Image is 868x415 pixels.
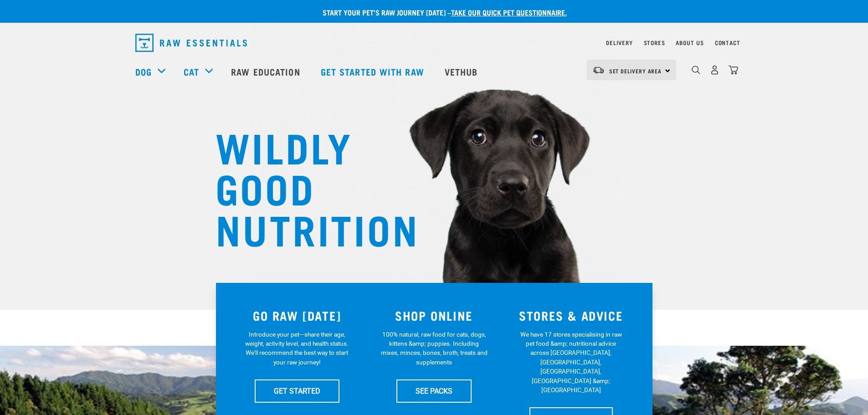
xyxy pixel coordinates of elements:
[644,41,665,44] a: Stores
[606,41,632,44] a: Delivery
[676,41,704,44] a: About Us
[396,379,472,402] a: SEE PACKS
[184,65,199,78] a: Cat
[312,53,436,90] a: Get started with Raw
[255,379,339,402] a: GET STARTED
[710,65,719,75] img: user.png
[436,53,489,90] a: Vethub
[135,65,152,78] a: Dog
[371,308,497,323] h3: SHOP ONLINE
[692,66,700,74] img: home-icon-1@2x.png
[243,330,350,367] p: Introduce your pet—share their age, weight, activity level, and health status. We'll recommend th...
[135,34,247,52] img: Raw Essentials Logo
[715,41,740,44] a: Contact
[216,125,398,248] h1: WILDLY GOOD NUTRITION
[729,65,738,75] img: home-icon@2x.png
[609,69,662,72] span: Set Delivery Area
[222,53,311,90] a: Raw Education
[592,66,605,74] img: van-moving.png
[234,308,360,323] h3: GO RAW [DATE]
[380,330,488,367] p: 100% natural, raw food for cats, dogs, kittens &amp; puppies. Including mixes, minces, bones, bro...
[128,30,740,56] nav: dropdown navigation
[508,308,634,323] h3: STORES & ADVICE
[518,330,625,395] p: We have 17 stores specialising in raw pet food &amp; nutritional advice across [GEOGRAPHIC_DATA],...
[451,10,567,14] a: take our quick pet questionnaire.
